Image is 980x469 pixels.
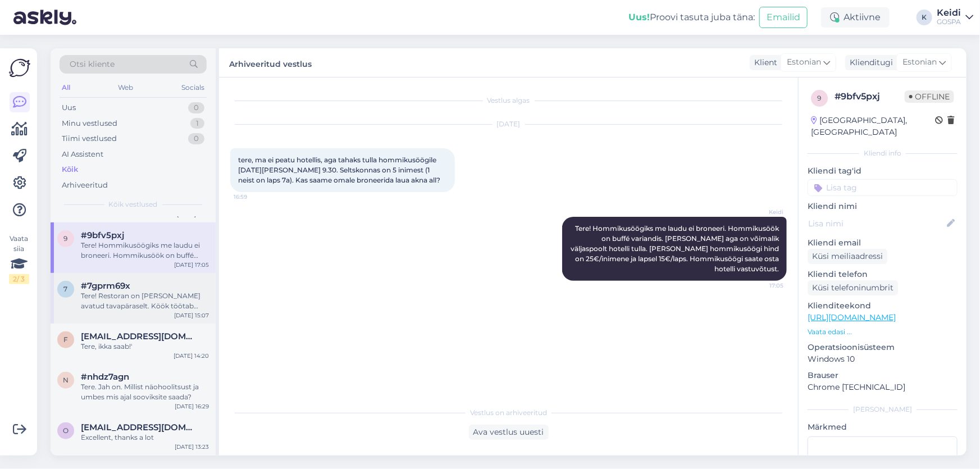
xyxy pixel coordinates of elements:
[175,402,209,411] div: [DATE] 16:29
[62,164,78,175] div: Kõik
[81,382,209,402] div: Tere. Jah on. Millist näohoolitsust ja umbes mis ajal sooviksite saada?
[63,426,69,435] span: o
[845,57,893,69] div: Klienditugi
[628,12,650,22] b: Uus!
[9,57,30,79] img: Askly Logo
[741,208,783,216] span: Keidi
[62,180,108,191] div: Arhiveeritud
[808,353,958,365] p: Windows 10
[787,56,821,69] span: Estonian
[81,240,209,261] div: Tere! Hommikusöögiks me laudu ei broneeri. Hommikusöök on buffé variandis. [PERSON_NAME] aga on v...
[9,274,29,284] div: 2 / 3
[81,372,129,382] span: #nhdz7agn
[571,224,781,273] span: Tere! Hommikusöögiks me laudu ei broneeri. Hommikusöök on buffé variandis. [PERSON_NAME] aga on v...
[470,408,547,418] span: Vestlus on arhiveeritud
[469,425,549,440] div: Ava vestlus uuesti
[179,80,207,95] div: Socials
[62,102,76,113] div: Uus
[63,335,68,344] span: f
[808,312,896,322] a: [URL][DOMAIN_NAME]
[808,421,958,433] p: Märkmed
[759,7,808,28] button: Emailid
[741,281,783,290] span: 17:05
[811,115,935,138] div: [GEOGRAPHIC_DATA], [GEOGRAPHIC_DATA]
[808,165,958,177] p: Kliendi tag'id
[808,341,958,353] p: Operatsioonisüsteem
[234,193,276,201] span: 16:59
[902,56,937,69] span: Estonian
[81,291,209,311] div: Tere! Restoran on [PERSON_NAME] avatud tavapäraselt. Köök töötab kuni 22:30 ja niikaua saab siis ...
[628,11,755,24] div: Proovi tasuta juba täna:
[81,331,198,341] span: filipp.lopatkin@gmail.com
[808,268,958,280] p: Kliendi telefon
[808,280,898,295] div: Küsi telefoninumbrit
[174,311,209,320] div: [DATE] 15:07
[230,119,787,129] div: [DATE]
[9,234,29,284] div: Vaata siia
[905,90,954,103] span: Offline
[750,57,777,69] div: Klient
[62,149,103,160] div: AI Assistent
[230,95,787,106] div: Vestlus algas
[116,80,136,95] div: Web
[109,199,158,210] span: Kõik vestlused
[917,10,932,25] div: K
[808,370,958,381] p: Brauser
[190,118,204,129] div: 1
[937,8,973,26] a: KeidiGOSPA
[818,94,822,102] span: 9
[808,300,958,312] p: Klienditeekond
[188,102,204,113] div: 0
[937,17,961,26] div: GOSPA
[64,234,68,243] span: 9
[808,249,887,264] div: Küsi meiliaadressi
[81,341,209,352] div: Tere, ikka saab!'
[81,230,124,240] span: #9bfv5pxj
[188,133,204,144] div: 0
[808,381,958,393] p: Chrome [TECHNICAL_ID]
[81,432,209,443] div: Excellent, thanks a lot
[60,80,72,95] div: All
[63,376,69,384] span: n
[808,148,958,158] div: Kliendi info
[70,58,115,70] span: Otsi kliente
[175,443,209,451] div: [DATE] 13:23
[64,285,68,293] span: 7
[808,217,945,230] input: Lisa nimi
[81,422,198,432] span: oschlein@aol.com
[238,156,440,184] span: tere, ma ei peatu hotellis, aga tahaks tulla hommikusöögile [DATE][PERSON_NAME] 9.30. Seltskonnas...
[808,179,958,196] input: Lisa tag
[937,8,961,17] div: Keidi
[62,118,117,129] div: Minu vestlused
[808,404,958,415] div: [PERSON_NAME]
[821,7,890,28] div: Aktiivne
[808,237,958,249] p: Kliendi email
[174,261,209,269] div: [DATE] 17:05
[808,327,958,337] p: Vaata edasi ...
[229,55,312,70] label: Arhiveeritud vestlus
[835,90,905,103] div: # 9bfv5pxj
[62,133,117,144] div: Tiimi vestlused
[174,352,209,360] div: [DATE] 14:20
[808,201,958,212] p: Kliendi nimi
[81,281,130,291] span: #7gprm69x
